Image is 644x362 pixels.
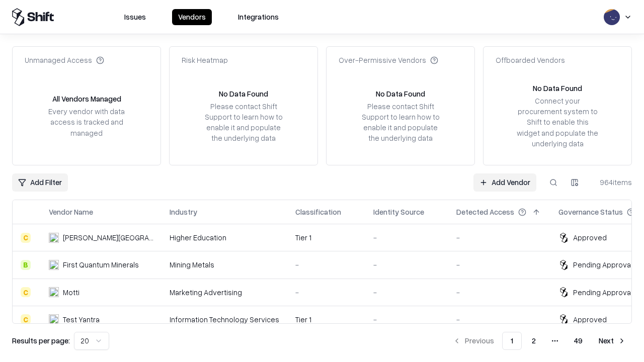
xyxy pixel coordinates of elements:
[170,287,279,298] div: Marketing Advertising
[373,232,440,243] div: -
[170,207,197,217] div: Industry
[63,232,153,243] div: [PERSON_NAME][GEOGRAPHIC_DATA]
[573,259,632,270] div: Pending Approval
[118,9,152,25] button: Issues
[170,232,279,243] div: Higher Education
[592,177,632,188] div: 964 items
[49,287,59,297] img: Motti
[52,94,121,104] div: All Vendors Managed
[49,260,59,270] img: First Quantum Minerals
[182,55,228,65] div: Risk Heatmap
[456,259,542,270] div: -
[21,260,31,270] div: B
[295,259,357,270] div: -
[573,287,632,298] div: Pending Approval
[170,259,279,270] div: Mining Metals
[63,287,79,298] div: Motti
[456,207,514,217] div: Detected Access
[593,332,632,350] button: Next
[496,55,565,65] div: Offboarded Vendors
[456,314,542,325] div: -
[21,287,31,297] div: C
[63,259,139,270] div: First Quantum Minerals
[295,207,341,217] div: Classification
[63,314,100,325] div: Test Yantra
[172,9,212,25] button: Vendors
[566,332,591,350] button: 49
[502,332,522,350] button: 1
[447,332,632,350] nav: pagination
[219,88,268,99] div: No Data Found
[359,101,442,144] div: Please contact Shift Support to learn how to enable it and populate the underlying data
[339,55,438,65] div: Over-Permissive Vendors
[12,173,68,192] button: Add Filter
[170,314,279,325] div: Information Technology Services
[473,173,536,192] a: Add Vendor
[49,233,59,243] img: Reichman University
[376,88,425,99] div: No Data Found
[232,9,285,25] button: Integrations
[12,335,70,346] p: Results per page:
[45,106,128,138] div: Every vendor with data access is tracked and managed
[573,314,607,325] div: Approved
[524,332,544,350] button: 2
[373,259,440,270] div: -
[373,314,440,325] div: -
[21,233,31,243] div: C
[456,232,542,243] div: -
[202,101,285,144] div: Please contact Shift Support to learn how to enable it and populate the underlying data
[25,55,104,65] div: Unmanaged Access
[49,314,59,324] img: Test Yantra
[373,287,440,298] div: -
[49,207,93,217] div: Vendor Name
[456,287,542,298] div: -
[516,96,599,149] div: Connect your procurement system to Shift to enable this widget and populate the underlying data
[558,207,623,217] div: Governance Status
[295,232,357,243] div: Tier 1
[295,287,357,298] div: -
[573,232,607,243] div: Approved
[533,83,582,94] div: No Data Found
[295,314,357,325] div: Tier 1
[21,314,31,324] div: C
[373,207,424,217] div: Identity Source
